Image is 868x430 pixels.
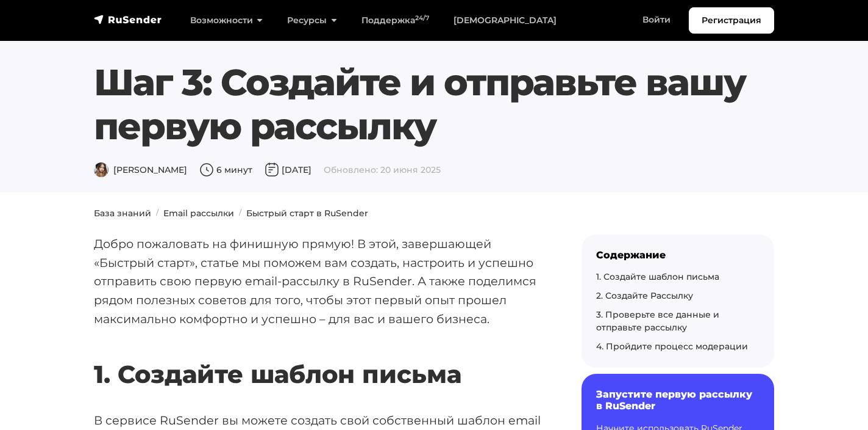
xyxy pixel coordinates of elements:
a: 4. Пройдите процесс модерации [596,341,748,352]
div: Содержание [596,249,759,261]
img: Дата публикации [265,162,279,177]
span: Обновлено: 20 июня 2025 [324,164,441,175]
h1: Шаг 3: Создайте и отправьте вашу первую рассылку [94,60,774,148]
nav: breadcrumb [87,207,781,220]
span: [DATE] [265,164,311,175]
a: Возможности [178,8,275,33]
span: [PERSON_NAME] [94,164,187,175]
img: Время чтения [199,162,214,177]
span: 6 минут [199,164,252,175]
h6: Запустите первую рассылку в RuSender [596,388,759,412]
img: RuSender [94,13,162,26]
a: Быстрый старт в RuSender [246,208,368,219]
h2: 1. Создайте шаблон письма [94,324,542,389]
a: Поддержка24/7 [349,8,441,33]
sup: 24/7 [415,14,429,22]
a: [DEMOGRAPHIC_DATA] [441,8,569,33]
a: 2. Создайте Рассылку [596,290,693,301]
a: Войти [630,7,683,32]
a: Email рассылки [163,208,234,219]
a: 3. Проверьте все данные и отправьте рассылку [596,309,719,333]
p: Добро пожаловать на финишную прямую! В этой, завершающей «Быстрый старт», статье мы поможем вам с... [94,235,542,329]
a: База знаний [94,208,151,219]
a: Ресурсы [275,8,349,33]
a: 1. Создайте шаблон письма [596,271,719,282]
a: Регистрация [689,7,774,34]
